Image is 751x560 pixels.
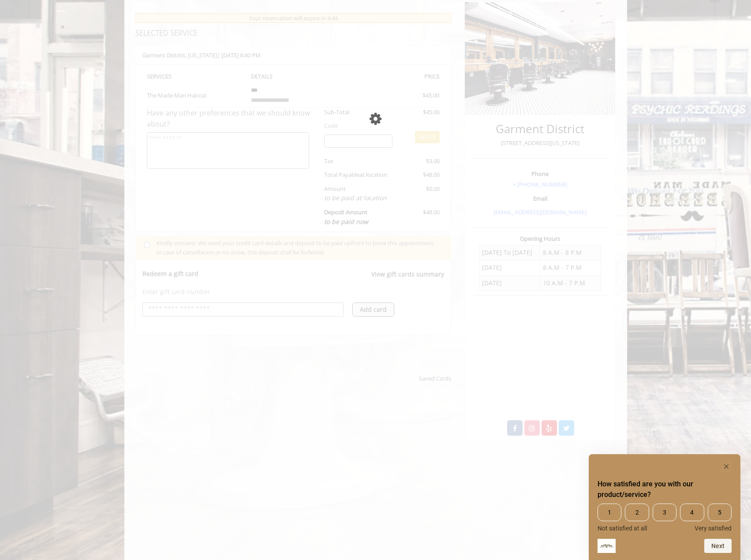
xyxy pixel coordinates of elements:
span: 3 [653,504,676,521]
span: Not satisfied at all [598,525,647,532]
div: How satisfied are you with our product/service? Select an option from 1 to 5, with 1 being Not sa... [598,504,732,532]
span: 1 [598,504,621,521]
span: 5 [708,504,732,521]
span: Very satisfied [695,525,732,532]
span: 4 [680,504,704,521]
div: How satisfied are you with our product/service? Select an option from 1 to 5, with 1 being Not sa... [598,461,732,553]
button: Hide survey [721,461,732,472]
h2: How satisfied are you with our product/service? Select an option from 1 to 5, with 1 being Not sa... [598,479,732,500]
button: Next question [704,539,732,553]
span: 2 [625,504,649,521]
